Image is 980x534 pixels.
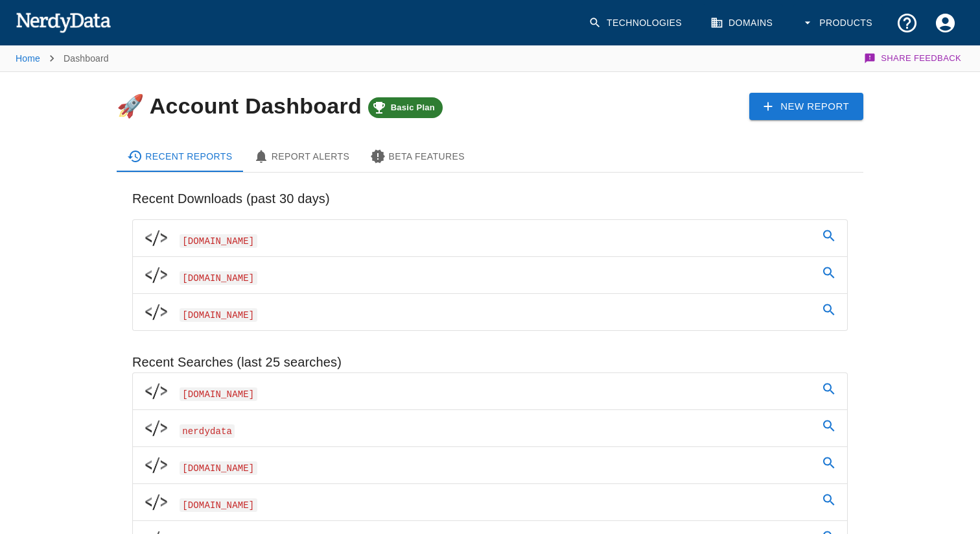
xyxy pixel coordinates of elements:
img: NerdyData.com [16,9,111,35]
h4: 🚀 Account Dashboard [117,93,443,118]
a: [DOMAIN_NAME] [133,484,847,520]
a: [DOMAIN_NAME] [133,447,847,483]
span: [DOMAIN_NAME] [180,387,257,401]
a: nerdydata [133,410,847,446]
span: [DOMAIN_NAME] [180,461,257,475]
iframe: Drift Widget Chat Controller [915,442,964,491]
span: nerdydata [180,424,235,438]
h6: Recent Searches (last 25 searches) [132,352,848,372]
span: [DOMAIN_NAME] [180,234,257,248]
a: [DOMAIN_NAME] [133,220,847,256]
span: [DOMAIN_NAME] [180,271,257,285]
a: [DOMAIN_NAME] [133,294,847,330]
a: [DOMAIN_NAME] [133,257,847,293]
span: [DOMAIN_NAME] [180,308,257,322]
button: Share Feedback [862,45,964,71]
a: Technologies [581,4,692,42]
h6: Recent Downloads (past 30 days) [132,188,848,209]
div: Report Alerts [253,149,350,164]
nav: breadcrumb [16,45,109,71]
a: New Report [749,93,863,120]
span: [DOMAIN_NAME] [180,498,257,512]
span: Basic Plan [383,103,443,113]
a: [DOMAIN_NAME] [133,373,847,409]
a: Domains [703,4,783,42]
div: Beta Features [370,149,465,164]
button: Products [793,4,883,42]
button: Support and Documentation [888,4,926,42]
a: Basic Plan [368,93,443,118]
p: Dashboard [64,52,109,65]
a: Home [16,53,40,64]
button: Account Settings [926,4,964,42]
div: Recent Reports [127,149,233,164]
